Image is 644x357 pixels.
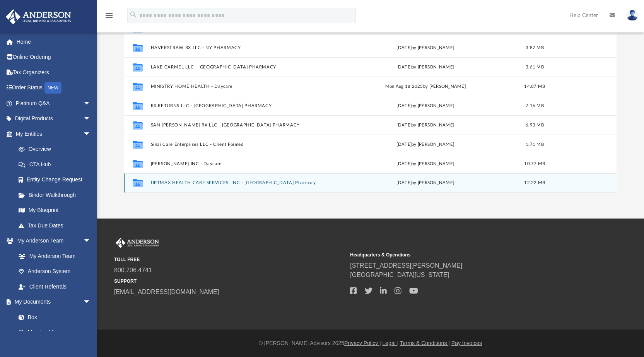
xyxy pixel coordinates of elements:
[44,82,61,94] div: NEW
[335,64,516,71] div: [DATE] by [PERSON_NAME]
[335,83,516,90] div: Mon Aug 18 2025 by [PERSON_NAME]
[526,46,544,50] span: 3.87 MB
[150,65,331,70] button: LAKE CARMEL LLC - [GEOGRAPHIC_DATA] PHARMACY
[5,50,102,65] a: Online Ordering
[5,294,99,310] a: My Documentsarrow_drop_down
[11,279,99,294] a: Client Referrals
[150,123,331,128] button: SAN [PERSON_NAME] RX LLC - [GEOGRAPHIC_DATA] PHARMACY
[335,122,516,129] div: [DATE] by [PERSON_NAME]
[97,339,644,347] div: © [PERSON_NAME] Advisors 2025
[5,111,102,126] a: Digital Productsarrow_drop_down
[11,172,102,188] a: Entity Change Request
[150,84,331,89] button: MINISTRY HOME HEALTH - Daycare
[83,294,99,310] span: arrow_drop_down
[526,104,544,108] span: 7.16 MB
[129,10,138,19] i: search
[524,181,545,185] span: 12.22 MB
[5,34,102,50] a: Home
[5,65,102,80] a: Tax Organizers
[11,157,102,172] a: CTA Hub
[524,162,545,166] span: 10.77 MB
[83,126,99,142] span: arrow_drop_down
[114,278,345,285] small: SUPPORT
[335,141,516,148] div: [DATE] by [PERSON_NAME]
[627,10,638,21] img: User Pic
[383,340,399,346] a: Legal |
[335,161,516,167] div: [DATE] by [PERSON_NAME]
[5,233,99,249] a: My Anderson Teamarrow_drop_down
[350,251,581,258] small: Headquarters & Operations
[11,142,102,157] a: Overview
[5,80,102,96] a: Order StatusNEW
[350,262,462,269] a: [STREET_ADDRESS][PERSON_NAME]
[11,187,102,203] a: Binder Walkthrough
[150,103,331,108] button: RX RETURNS LLC - [GEOGRAPHIC_DATA] PHARMACY
[524,84,545,89] span: 14.07 MB
[150,161,331,166] button: [PERSON_NAME] INC - Daycare
[344,340,381,346] a: Privacy Policy |
[451,340,482,346] a: Pay Invoices
[11,218,102,233] a: Tax Due Dates
[335,179,516,186] div: [DATE] by [PERSON_NAME]
[11,248,95,264] a: My Anderson Team
[526,65,544,69] span: 3.61 MB
[83,96,99,111] span: arrow_drop_down
[526,123,544,127] span: 6.93 MB
[11,325,99,340] a: Meeting Minutes
[526,142,544,147] span: 1.71 MB
[83,111,99,127] span: arrow_drop_down
[335,102,516,109] div: [DATE] by [PERSON_NAME]
[114,238,161,248] img: Anderson Advisors Platinum Portal
[5,126,102,142] a: My Entitiesarrow_drop_down
[11,203,99,218] a: My Blueprint
[3,9,73,24] img: Anderson Advisors Platinum Portal
[124,32,617,193] div: grid
[104,15,114,20] a: menu
[350,272,449,278] a: [GEOGRAPHIC_DATA][US_STATE]
[5,96,102,111] a: Platinum Q&Aarrow_drop_down
[114,289,219,295] a: [EMAIL_ADDRESS][DOMAIN_NAME]
[150,181,331,186] button: UPTMAX HEALTH CARE SERVICES, INC - [GEOGRAPHIC_DATA] Pharmacy
[114,267,152,273] a: 800.706.4741
[83,233,99,249] span: arrow_drop_down
[104,11,114,20] i: menu
[400,340,450,346] a: Terms & Conditions |
[335,44,516,51] div: [DATE] by [PERSON_NAME]
[11,309,95,325] a: Box
[114,256,345,263] small: TOLL FREE
[11,264,99,279] a: Anderson System
[150,142,331,147] button: Sinai Care Enterprises LLC - Client Formed
[150,45,331,50] button: HAVERSTRAW RX LLC - NY PHARMACY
